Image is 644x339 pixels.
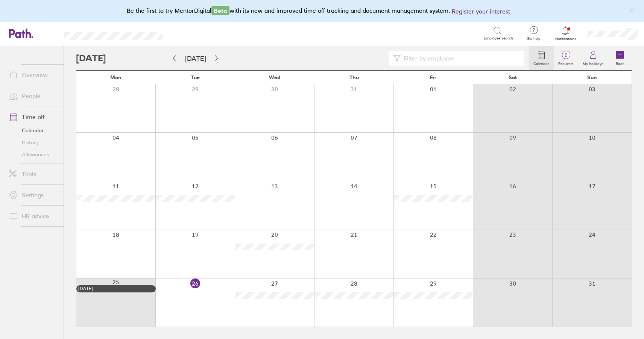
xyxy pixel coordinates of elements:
[587,74,597,80] span: Sun
[554,46,578,70] a: 0Requests
[349,74,359,80] span: Thu
[78,286,154,291] div: [DATE]
[529,59,554,66] label: Calendar
[183,30,202,36] div: Search
[554,52,578,58] span: 0
[269,74,280,80] span: Wed
[554,59,578,66] label: Requests
[611,59,629,66] label: Book
[608,46,632,70] a: Book
[553,37,578,41] span: Notifications
[191,74,200,80] span: Tue
[127,6,518,16] div: Be the first to try MentorDigital with its new and improved time off tracking and document manage...
[484,36,513,41] span: Employee search
[3,124,64,136] a: Calendar
[578,59,608,66] label: My holidays
[179,52,212,65] button: [DATE]
[529,46,554,70] a: Calendar
[452,7,510,16] button: Register your interest
[430,74,437,80] span: Fri
[3,109,64,124] a: Time off
[3,209,64,224] a: HR advice
[521,36,546,41] span: Get help
[553,26,578,41] a: Notifications
[401,51,520,65] input: Filter by employee
[3,136,64,148] a: History
[3,188,64,203] a: Settings
[3,148,64,160] a: Allowances
[509,74,517,80] span: Sat
[211,6,229,15] span: Beta
[3,88,64,103] a: People
[578,46,608,70] a: My holidays
[3,67,64,82] a: Overview
[3,166,64,182] a: Tools
[110,74,122,80] span: Mon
